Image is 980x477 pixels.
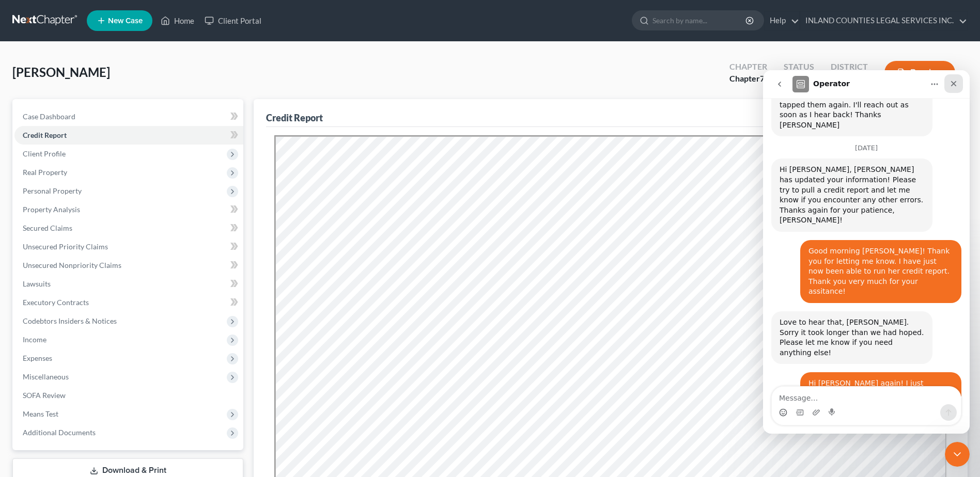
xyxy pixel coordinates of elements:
[884,61,955,84] button: Preview
[14,293,243,312] a: Executory Contracts
[765,11,799,30] a: Help
[23,149,66,158] span: Client Profile
[23,316,117,325] span: Codebtors Insiders & Notices
[155,11,199,30] a: Home
[763,70,970,434] iframe: Intercom live chat
[23,261,121,269] span: Unsecured Nonpriority Claims
[652,11,747,30] input: Search by name...
[23,409,58,418] span: Means Test
[199,11,267,30] a: Client Portal
[49,338,57,346] button: Upload attachment
[23,279,51,288] span: Lawsuits
[14,107,243,126] a: Case Dashboard
[23,391,66,400] span: SOFA Review
[12,65,110,79] span: [PERSON_NAME]
[14,275,243,293] a: Lawsuits
[108,17,143,25] span: New Case
[800,11,967,30] a: INLAND COUNTIES LEGAL SERVICES INC.
[23,112,75,121] span: Case Dashboard
[23,242,108,251] span: Unsecured Priority Claims
[9,316,198,334] textarea: Message…
[37,302,198,375] div: Hi [PERSON_NAME] again! I just remembered this Credit Report for this client ([PERSON_NAME]) had ...
[23,428,96,437] span: Additional Documents
[266,112,323,124] div: Credit Report
[45,308,190,369] div: Hi [PERSON_NAME] again! I just remembered this Credit Report for this client ([PERSON_NAME]) had ...
[14,256,243,275] a: Unsecured Nonpriority Claims
[14,237,243,256] a: Unsecured Priority Claims
[23,131,67,139] span: Credit Report
[23,186,82,195] span: Personal Property
[23,372,69,381] span: Miscellaneous
[23,354,52,362] span: Expenses
[945,442,970,467] iframe: Intercom live chat
[66,338,74,346] button: Start recording
[14,126,243,145] a: Credit Report
[23,205,80,214] span: Property Analysis
[23,224,72,232] span: Secured Claims
[784,61,814,73] div: Status
[33,338,41,346] button: Gif picker
[23,335,46,344] span: Income
[729,73,767,85] div: Chapter
[177,334,194,351] button: Send a message…
[23,298,89,307] span: Executory Contracts
[14,200,243,219] a: Property Analysis
[8,302,198,384] div: Rudy says…
[23,168,67,177] span: Real Property
[16,338,24,346] button: Emoji picker
[760,73,765,83] span: 7
[14,386,243,405] a: SOFA Review
[729,61,767,73] div: Chapter
[14,219,243,237] a: Secured Claims
[831,61,868,73] div: District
